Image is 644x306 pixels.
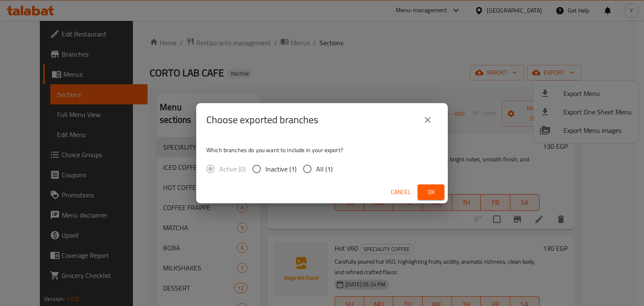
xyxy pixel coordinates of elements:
[391,187,411,197] span: Cancel
[219,164,246,174] span: Active (0)
[265,164,296,174] span: Inactive (1)
[424,187,438,197] span: Ok
[418,110,438,130] button: close
[206,113,318,127] h2: Choose exported branches
[387,184,414,200] button: Cancel
[206,146,438,154] p: Which branches do you want to include in your export?
[316,164,332,174] span: All (1)
[418,184,444,200] button: Ok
